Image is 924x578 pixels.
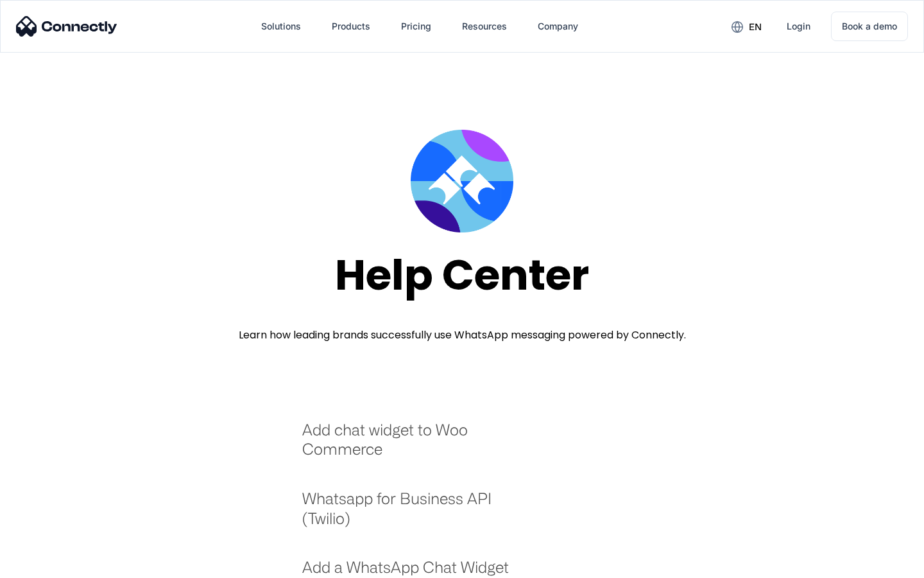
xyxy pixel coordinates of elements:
[749,18,762,36] div: en
[302,489,526,541] a: Whatsapp for Business API (Twilio)
[462,17,507,35] div: Resources
[787,17,810,35] div: Login
[538,17,578,35] div: Company
[261,17,301,35] div: Solutions
[302,420,526,472] a: Add chat widget to Woo Commerce
[332,17,370,35] div: Products
[239,328,686,343] div: Learn how leading brands successfully use WhatsApp messaging powered by Connectly.
[26,556,77,574] ul: Language list
[391,11,441,42] a: Pricing
[16,16,117,37] img: Connectly Logo
[13,556,77,574] aside: Language selected: English
[335,252,589,299] div: Help Center
[831,12,908,41] a: Book a demo
[776,11,821,42] a: Login
[401,17,431,35] div: Pricing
